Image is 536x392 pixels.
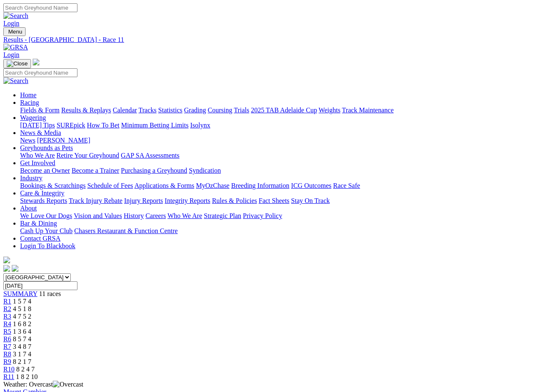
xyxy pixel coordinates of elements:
[20,122,55,129] a: [DATE] Tips
[3,36,533,44] div: Results - [GEOGRAPHIC_DATA] - Race 11
[189,167,221,174] a: Syndication
[20,106,59,114] a: Fields & Form
[20,144,73,151] a: Greyhounds as Pets
[165,197,210,204] a: Integrity Reports
[20,91,36,99] a: Home
[16,366,35,373] span: 8 2 4 7
[3,77,28,85] img: Search
[3,298,11,305] span: R1
[184,106,206,114] a: Grading
[3,44,28,51] img: GRSA
[20,190,64,197] a: Care & Integrity
[333,182,360,189] a: Race Safe
[20,152,533,159] div: Greyhounds as Pets
[20,174,42,182] a: Industry
[3,59,31,68] button: Toggle navigation
[20,106,533,114] div: Racing
[124,197,163,204] a: Injury Reports
[259,197,289,204] a: Fact Sheets
[3,257,10,263] img: logo-grsa-white.png
[3,281,77,290] input: Select date
[113,106,137,114] a: Calendar
[12,265,18,272] img: twitter.svg
[20,99,39,106] a: Racing
[13,335,31,343] span: 8 5 7 4
[3,350,11,358] a: R8
[74,227,178,234] a: Chasers Restaurant & Function Centre
[20,212,72,219] a: We Love Our Dogs
[3,265,10,272] img: facebook.svg
[3,3,77,12] input: Search
[121,152,180,159] a: GAP SA Assessments
[3,328,11,335] a: R5
[87,122,120,129] a: How To Bet
[3,343,11,350] a: R7
[13,358,31,365] span: 8 2 1 7
[3,51,19,58] a: Login
[20,220,57,227] a: Bar & Dining
[319,106,340,114] a: Weights
[20,227,72,234] a: Cash Up Your Club
[33,59,39,65] img: logo-grsa-white.png
[13,313,31,320] span: 4 7 5 2
[291,197,330,204] a: Stay On Track
[20,227,533,235] div: Bar & Dining
[69,197,122,204] a: Track Injury Rebate
[20,182,85,189] a: Bookings & Scratchings
[158,106,183,114] a: Statistics
[3,373,14,380] a: R11
[13,328,31,335] span: 1 3 6 4
[7,60,28,67] img: Close
[3,358,11,365] a: R9
[212,197,257,204] a: Rules & Policies
[13,298,31,305] span: 1 5 7 4
[57,152,119,159] a: Retire Your Greyhound
[243,212,282,219] a: Privacy Policy
[3,20,19,27] a: Login
[3,335,11,343] a: R6
[3,320,11,327] a: R4
[190,122,210,129] a: Isolynx
[20,129,61,136] a: News & Media
[8,29,22,35] span: Menu
[231,182,289,189] a: Breeding Information
[121,167,187,174] a: Purchasing a Greyhound
[20,242,75,249] a: Login To Blackbook
[13,350,31,358] span: 3 1 7 4
[291,182,331,189] a: ICG Outcomes
[134,182,194,189] a: Applications & Forms
[61,106,111,114] a: Results & Replays
[53,381,83,388] img: Overcast
[3,366,15,373] span: R10
[13,343,31,350] span: 3 4 8 7
[20,114,46,121] a: Wagering
[20,205,37,212] a: About
[204,212,241,219] a: Strategic Plan
[39,290,61,297] span: 11 races
[3,27,26,36] button: Toggle navigation
[3,313,11,320] a: R3
[145,212,166,219] a: Careers
[139,106,157,114] a: Tracks
[20,167,533,174] div: Get Involved
[57,122,85,129] a: SUREpick
[37,137,90,144] a: [PERSON_NAME]
[121,122,188,129] a: Minimum Betting Limits
[3,290,37,297] a: SUMMARY
[124,212,144,219] a: History
[3,305,11,312] a: R2
[234,106,249,114] a: Trials
[20,122,533,129] div: Wagering
[87,182,133,189] a: Schedule of Fees
[20,167,70,174] a: Become an Owner
[20,197,67,204] a: Stewards Reports
[20,137,35,144] a: News
[72,167,119,174] a: Become a Trainer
